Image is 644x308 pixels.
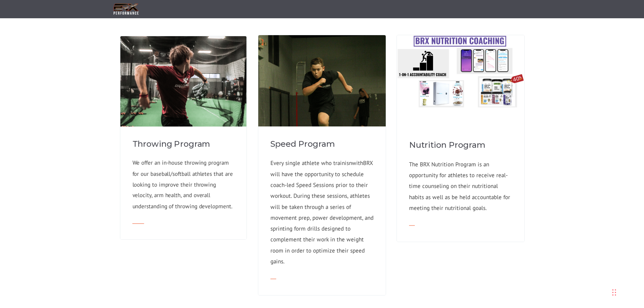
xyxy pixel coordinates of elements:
p: Every single athlete who trainisnwithBRX will have the opportunity to schedule coach-led Speed Se... [270,158,374,267]
img: Nutrition Coaching Program-1 [397,35,524,108]
h4: Nutrition Program [409,139,512,151]
h4: Throwing Program [132,138,234,149]
p: We offer an in-house throwing program for our baseball/softball athletes that are looking to impr... [132,158,234,212]
img: 2-4 [120,36,246,163]
h4: Speed Program [270,138,374,150]
img: 1-4 [258,35,386,163]
p: The BRX Nutrition Program is an opportunity for athletes to receive real-time counseling on their... [409,159,512,213]
div: Drag [612,282,616,303]
iframe: Chat Widget [548,235,644,308]
img: BRX Transparent Logo-2 [113,2,140,16]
